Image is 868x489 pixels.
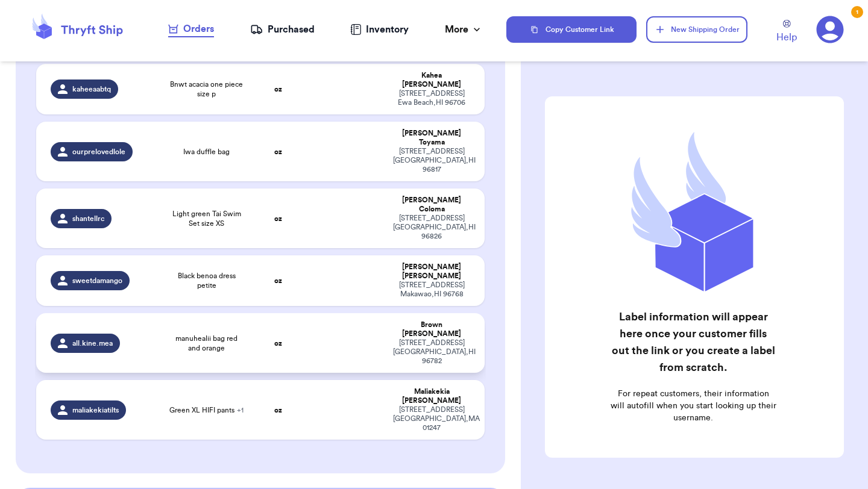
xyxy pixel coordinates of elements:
[445,22,483,37] div: More
[393,338,470,366] div: [STREET_ADDRESS] [GEOGRAPHIC_DATA] , HI 96782
[393,320,470,338] div: Brown [PERSON_NAME]
[646,16,747,43] button: New Shipping Order
[274,406,282,414] strong: oz
[168,22,214,37] a: Orders
[169,405,244,415] span: Green XL HIFI pants
[393,196,470,214] div: [PERSON_NAME] Coloma
[72,405,119,415] span: maliakekiatilts
[816,16,844,43] a: 1
[274,148,282,155] strong: oz
[237,406,244,414] span: + 1
[169,79,244,99] span: Bnwt acacia one piece size p
[274,277,282,284] strong: oz
[168,22,214,36] div: Orders
[393,263,470,281] div: [PERSON_NAME] [PERSON_NAME]
[72,276,122,285] span: sweetdamango
[851,6,863,18] div: 1
[393,387,470,405] div: Maliakekia [PERSON_NAME]
[169,209,244,228] span: Light green Tai Swim Set size XS
[393,89,470,107] div: [STREET_ADDRESS] Ewa Beach , HI 96706
[274,215,282,222] strong: oz
[274,86,282,93] strong: oz
[183,147,230,157] span: Iwa duffle bag
[72,84,111,94] span: kaheeaabtq
[393,214,470,241] div: [STREET_ADDRESS] [GEOGRAPHIC_DATA] , HI 96826
[610,388,776,424] p: For repeat customers, their information will autofill when you start looking up their username.
[274,340,282,347] strong: oz
[776,30,797,45] span: Help
[776,20,797,45] a: Help
[169,334,244,353] span: manuhealii bag red and orange
[506,16,637,43] button: Copy Customer Link
[250,22,315,37] a: Purchased
[169,271,244,290] span: Black benoa dress petite
[393,281,470,299] div: [STREET_ADDRESS] Makawao , HI 96768
[72,214,104,223] span: shantellrc
[610,308,776,376] h2: Label information will appear here once your customer fills out the link or you create a label fr...
[72,147,125,157] span: ourprelovedlole
[393,129,470,147] div: [PERSON_NAME] Toyama
[72,338,113,348] span: all.kine.mea
[393,147,470,174] div: [STREET_ADDRESS] [GEOGRAPHIC_DATA] , HI 96817
[350,22,409,37] a: Inventory
[393,71,470,89] div: Kahea [PERSON_NAME]
[393,405,470,432] div: [STREET_ADDRESS] [GEOGRAPHIC_DATA] , MA 01247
